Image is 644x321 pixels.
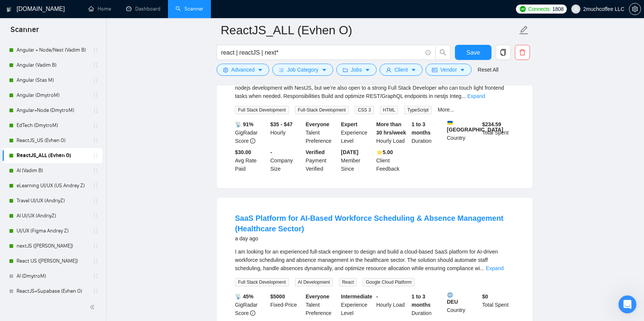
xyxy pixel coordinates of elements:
span: holder [93,153,99,159]
span: user [386,67,391,73]
input: Scanner name... [221,21,517,40]
span: React [339,278,357,286]
span: holder [93,138,99,144]
span: search [436,49,450,56]
b: ⭐️ 5.00 [376,149,393,155]
span: Google Cloud Platform [363,278,414,286]
a: Expand [467,93,485,99]
a: searchScanner [175,6,203,12]
span: info-circle [250,138,255,144]
a: UI/UX (Figma Andrey Z) [17,223,88,238]
div: Hourly Load [375,292,410,317]
span: folder [343,67,348,73]
a: AI UI/UX (AndriyZ) [17,208,88,223]
b: Everyone [306,121,330,127]
span: Full Stack Development [235,106,289,114]
div: a day ago [235,234,514,243]
b: $ 5000 [270,293,285,300]
a: nextJS ([PERSON_NAME]) [17,238,88,254]
span: Save [466,48,480,57]
span: Vendor [440,66,457,74]
span: edit [519,25,529,35]
b: - [270,149,272,155]
a: React US ([PERSON_NAME]) [17,254,88,269]
b: 📡 45% [235,293,253,300]
a: Angular + Node/Nest (Vadim B) [17,43,88,58]
span: Full Stack Development [235,278,289,286]
a: homeHome [89,6,111,12]
b: [DATE] [341,149,358,155]
span: Job Category [287,66,318,74]
div: Country [446,120,481,145]
b: $30.00 [235,149,251,155]
b: 1 to 3 months [412,121,431,136]
span: TypeScript [404,106,432,114]
div: Hourly Load [375,120,410,145]
span: AI Development [295,278,333,286]
a: eLearning UI/UX (US Andrey Z) [17,178,88,193]
span: CSS 3 [355,106,374,114]
div: Member Since [339,148,375,173]
span: user [573,6,578,12]
div: Talent Preference [304,292,340,317]
span: Client [394,66,408,74]
span: bars [279,67,284,73]
div: Talent Preference [304,120,340,145]
span: holder [93,258,99,264]
span: ... [461,93,466,99]
span: holder [93,243,99,249]
div: Client Feedback [375,148,410,173]
div: Country [446,292,481,317]
span: holder [93,183,99,189]
b: $ 0 [482,293,488,300]
span: delete [515,49,530,56]
a: ReactJS_ALL (Evhen O) [17,148,88,163]
span: holder [93,168,99,174]
img: logo [6,3,12,15]
span: Connects: [528,5,551,13]
span: setting [629,6,641,12]
div: Total Spent [481,120,516,145]
span: I am looking for an experienced full-stack engineer to design and build a cloud-based SaaS platfo... [235,249,498,271]
span: holder [93,288,99,294]
div: Total Spent [481,292,516,317]
a: Travel UI/UX (AndriyZ) [17,193,88,208]
b: $ 234.59 [482,121,501,127]
a: AI (Vadim B) [17,163,88,178]
span: holder [93,77,99,83]
a: Angular (DmytroM) [17,88,88,103]
div: Hourly [269,120,304,145]
b: - [376,293,378,300]
span: caret-down [460,67,465,73]
button: Save [455,45,491,60]
span: holder [93,47,99,53]
span: HTML [380,106,398,114]
b: 📡 91% [235,121,253,127]
a: Angular+Node (DmytroM) [17,103,88,118]
a: AI (DmytroM) [17,269,88,284]
div: We’re looking for an experienced node.js developer to enhance our API and services. The role focu... [235,75,514,100]
b: $35 - $47 [270,121,293,127]
button: search [435,45,450,60]
div: Avg Rate Paid [233,148,269,173]
a: More... [438,107,454,113]
span: setting [223,67,228,73]
span: copy [496,49,510,56]
a: Angular (Vadim B) [17,58,88,73]
span: idcard [432,67,437,73]
a: ReactJS+Supabase (Evhen O) [17,284,88,299]
b: Expert [341,121,357,127]
input: Search Freelance Jobs... [221,48,422,57]
b: Intermediate [341,293,372,300]
b: [GEOGRAPHIC_DATA] [447,120,504,133]
a: Reset All [478,66,498,74]
div: I am looking for an experienced full-stack engineer to design and build a cloud-based SaaS platfo... [235,248,514,272]
b: 1 to 3 months [412,293,431,308]
a: Expand [486,265,504,271]
a: dashboardDashboard [126,6,160,12]
button: settingAdvancedcaret-down [217,64,269,76]
span: holder [93,273,99,279]
span: caret-down [258,67,263,73]
button: setting [629,3,641,15]
button: userClientcaret-down [380,64,423,76]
